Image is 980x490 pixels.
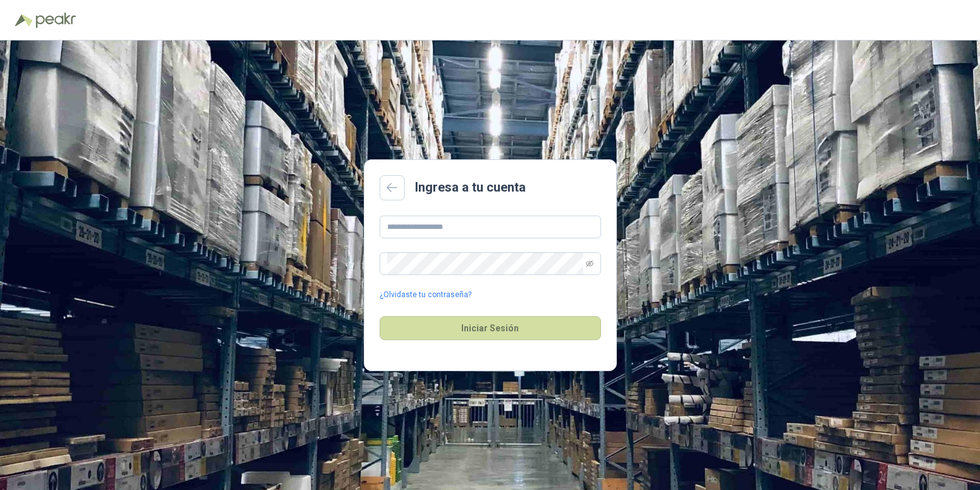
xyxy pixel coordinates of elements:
a: ¿Olvidaste tu contraseña? [380,289,471,301]
span: eye-invisible [586,260,593,267]
img: Logo [15,14,33,27]
h2: Ingresa a tu cuenta [415,178,526,197]
button: Iniciar Sesión [380,316,601,340]
img: Peakr [35,13,76,28]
